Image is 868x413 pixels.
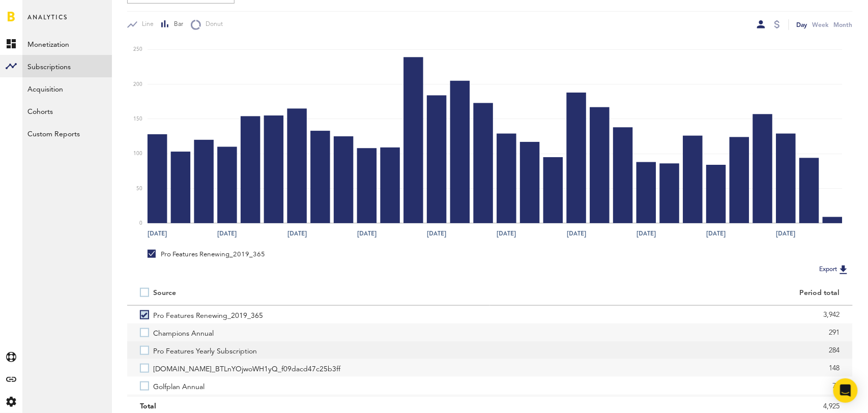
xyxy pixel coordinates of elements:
a: Cohorts [22,100,112,122]
span: Golfplan Annual [153,377,205,395]
span: Champions Annual [153,323,214,341]
span: Bar [169,20,183,29]
span: Line [137,20,154,29]
text: [DATE] [567,229,586,239]
div: 78 [503,378,840,394]
span: Pro Features Renewing_2019_365 [153,306,263,323]
text: 0 [139,221,142,226]
div: Month [834,19,853,30]
a: Monetization [22,33,112,55]
span: Donut [201,20,223,29]
span: Classic Annual [153,395,199,412]
div: Period total [503,289,840,298]
div: Day [797,19,807,30]
span: [DOMAIN_NAME]_BTLnYOjwoWH1yQ_f09dacd47c25b3ff [153,359,340,377]
span: Pro Features Yearly Subscription [153,341,257,359]
text: 250 [133,47,142,52]
a: Subscriptions [22,55,112,77]
text: 150 [133,116,142,122]
div: 3,942 [503,307,840,322]
text: [DATE] [776,229,796,239]
text: 200 [133,82,142,87]
a: Acquisition [22,77,112,100]
span: Support [21,7,58,16]
div: Week [813,19,829,30]
text: 50 [136,186,142,191]
div: 291 [503,325,840,340]
text: [DATE] [218,229,237,239]
text: [DATE] [287,229,307,239]
text: [DATE] [357,229,377,239]
div: Open Intercom Messenger [833,378,858,403]
button: Export [817,263,853,276]
div: 284 [503,343,840,358]
span: Analytics [27,11,68,33]
div: 52 [503,396,840,411]
div: Source [153,289,176,298]
img: Export [837,263,850,276]
text: [DATE] [707,229,726,239]
text: [DATE] [427,229,446,239]
div: Pro Features Renewing_2019_365 [148,250,265,259]
text: [DATE] [497,229,516,239]
text: 100 [133,152,142,157]
text: [DATE] [148,229,167,239]
text: [DATE] [636,229,656,239]
div: 148 [503,361,840,376]
a: Custom Reports [22,122,112,144]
